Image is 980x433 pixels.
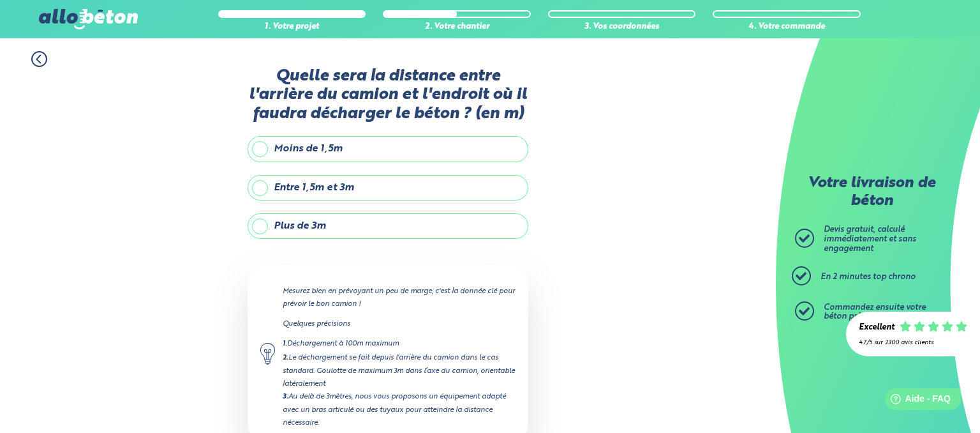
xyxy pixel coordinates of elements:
p: Votre livraison de béton [798,175,945,210]
img: allobéton [39,9,137,29]
span: Devis gratuit, calculé immédiatement et sans engagement [824,225,916,252]
div: 4.7/5 sur 2300 avis clients [859,339,967,346]
strong: 3. [283,393,288,400]
span: En 2 minutes top chrono [820,273,916,281]
span: Commandez ensuite votre béton prêt à l'emploi [824,303,926,321]
div: Déchargement à 100m maximum [283,337,516,351]
div: 2. Votre chantier [383,22,531,32]
div: Au delà de 3mètres, nous vous proposons un équipement adapté avec un bras articulé ou des tuyaux ... [283,390,516,429]
iframe: Help widget launcher [866,383,966,419]
div: Excellent [859,323,895,333]
label: Moins de 1,5m [248,136,528,162]
label: Quelle sera la distance entre l'arrière du camion et l'endroit où il faudra décharger le béton ? ... [248,67,528,123]
strong: 2. [283,354,288,361]
div: 3. Vos coordonnées [548,22,696,32]
div: Le déchargement se fait depuis l'arrière du camion dans le cas standard. Goulotte de maximum 3m d... [283,351,516,390]
label: Plus de 3m [248,213,528,239]
p: Mesurez bien en prévoyant un peu de marge, c'est la donnée clé pour prévoir le bon camion ! [283,285,516,310]
p: Quelques précisions [283,317,516,330]
strong: 1. [283,340,287,347]
div: 1. Votre projet [218,22,366,32]
label: Entre 1,5m et 3m [248,175,528,201]
div: 4. Votre commande [713,22,861,32]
